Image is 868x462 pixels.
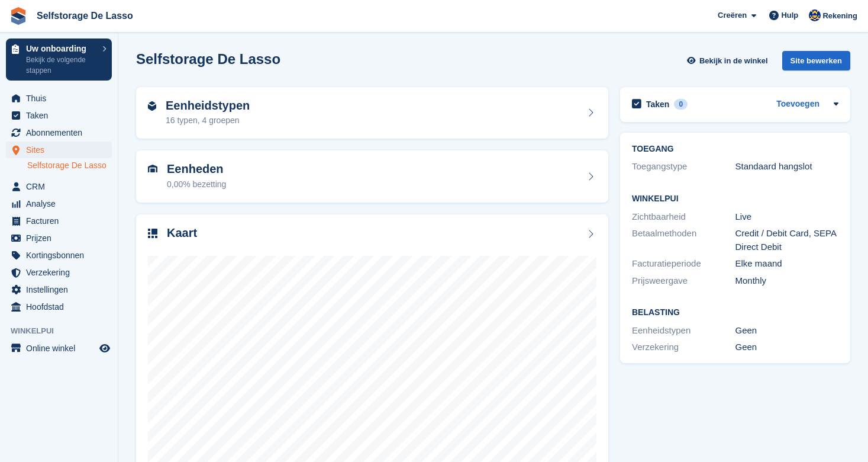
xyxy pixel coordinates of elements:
span: Instellingen [26,281,97,298]
a: menu [6,213,112,229]
img: unit-icn-7be61d7bf1b0ce9d3e12c5938cc71ed9869f7b940bace4675aadf7bd6d80202e.svg [148,165,157,173]
a: menu [6,90,112,107]
a: menu [6,299,112,315]
h2: Winkelpui [632,194,838,204]
div: Live [735,210,839,224]
div: 0 [674,99,688,110]
span: Hoofdstad [26,299,97,315]
span: Rekening [822,10,857,22]
span: Abonnementen [26,124,97,141]
div: Site bewerken [782,51,850,70]
span: Online winkel [26,340,97,357]
span: Facturen [26,213,97,229]
span: Hulp [781,9,798,21]
p: Bekijk de volgende stappen [26,54,96,76]
span: Analyse [26,195,97,212]
h2: Eenheidstypen [166,99,250,113]
span: Sites [26,142,97,158]
div: Zichtbaarheid [632,210,735,224]
img: map-icn-33ee37083ee616e46c38cad1a60f524a97daa1e2b2c8c0bc3eb3415660979fc1.svg [148,229,157,238]
span: Taken [26,107,97,124]
a: Site bewerken [782,51,850,75]
h2: Belasting [632,308,838,317]
a: Previewwinkel [98,341,112,355]
a: Eenheidstypen 16 typen, 4 groepen [136,87,608,139]
span: Winkelpui [11,325,118,337]
h2: Taken [646,99,669,110]
span: Thuis [26,90,97,107]
span: Bekijk in de winkel [699,55,768,67]
div: Standaard hangslot [735,160,839,174]
a: menu [6,107,112,124]
a: menu [6,124,112,141]
a: menu [6,247,112,264]
a: menu [6,178,112,195]
span: Kortingsbonnen [26,247,97,264]
span: Prijzen [26,230,97,246]
div: Toegangstype [632,160,735,174]
div: Geen [735,324,839,338]
div: Prijsweergave [632,274,735,288]
img: unit-type-icn-2b2737a686de81e16bb02015468b77c625bbabd49415b5ef34ead5e3b44a266d.svg [148,101,156,111]
div: Credit / Debit Card, SEPA Direct Debit [735,227,839,254]
a: menu [6,340,112,357]
h2: Selfstorage De Lasso [136,51,280,67]
h2: Eenheden [167,162,226,176]
div: 0,00% bezetting [167,178,226,191]
a: Selfstorage De Lasso [32,6,138,25]
a: menu [6,142,112,158]
span: CRM [26,178,97,195]
a: Selfstorage De Lasso [27,160,112,171]
a: Uw onboarding Bekijk de volgende stappen [6,38,112,81]
div: Betaalmethoden [632,227,735,254]
a: Toevoegen [776,98,819,111]
div: 16 typen, 4 groepen [166,114,250,127]
img: stora-icon-8386f47178a22dfd0bd8f6a31ec36ba5ce8667c1dd55bd0f319d3a0aa187defe.svg [9,7,27,25]
h2: TOEGANG [632,145,838,154]
a: menu [6,195,112,212]
div: Elke maand [735,257,839,271]
a: Bekijk in de winkel [686,51,773,70]
div: Verzekering [632,341,735,354]
h2: Kaart [167,226,197,240]
a: Eenheden 0,00% bezetting [136,150,608,203]
a: menu [6,281,112,298]
span: Verzekering [26,264,97,281]
div: Eenheidstypen [632,324,735,338]
a: menu [6,264,112,281]
img: Daan Jansen [809,9,821,21]
div: Monthly [735,274,839,288]
span: Creëren [718,9,747,21]
div: Geen [735,341,839,354]
div: Facturatieperiode [632,257,735,271]
a: menu [6,230,112,246]
p: Uw onboarding [26,44,96,53]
